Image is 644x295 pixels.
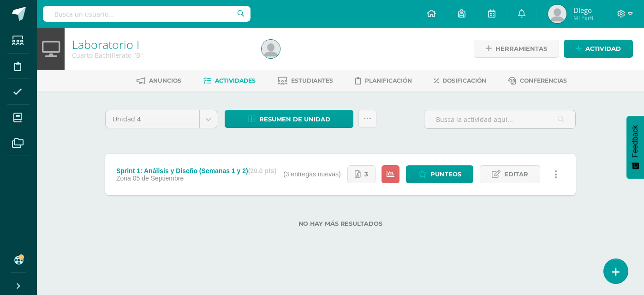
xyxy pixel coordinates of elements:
[434,73,486,88] a: Dosificación
[430,166,461,183] span: Punteos
[504,166,528,183] span: Editar
[105,220,576,227] label: No hay más resultados
[585,40,621,57] span: Actividad
[548,5,566,23] img: e1ecaa63abbcd92f15e98e258f47b918.png
[564,40,633,58] a: Actividad
[573,14,595,22] span: Mi Perfil
[133,175,184,182] span: 05 de Septiembre
[259,111,330,128] span: Resumen de unidad
[573,6,595,15] span: Diego
[291,77,333,84] span: Estudiantes
[424,110,575,128] input: Busca la actividad aquí...
[72,36,139,52] a: Laboratorio I
[508,73,567,88] a: Conferencias
[203,73,256,88] a: Actividades
[631,125,639,157] span: Feedback
[364,166,368,183] span: 3
[347,165,376,183] a: 3
[474,40,559,58] a: Herramientas
[406,165,473,183] a: Punteos
[626,116,644,179] button: Feedback - Mostrar encuesta
[225,110,353,128] a: Resumen de unidad
[215,77,256,84] span: Actividades
[248,167,276,175] strong: (20.0 pts)
[520,77,567,84] span: Conferencias
[72,38,250,51] h1: Laboratorio I
[495,40,547,57] span: Herramientas
[116,175,131,182] span: Zona
[442,77,486,84] span: Dosificación
[106,110,217,128] a: Unidad 4
[355,73,412,88] a: Planificación
[278,73,333,88] a: Estudiantes
[262,40,280,58] img: e1ecaa63abbcd92f15e98e258f47b918.png
[116,167,276,175] div: Sprint 1: Análisis y Diseño (Semanas 1 y 2)
[149,77,181,84] span: Anuncios
[113,110,192,128] span: Unidad 4
[72,51,250,60] div: Cuarto Bachillerato 'B'
[137,73,181,88] a: Anuncios
[43,6,250,22] input: Busca un usuario...
[365,77,412,84] span: Planificación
